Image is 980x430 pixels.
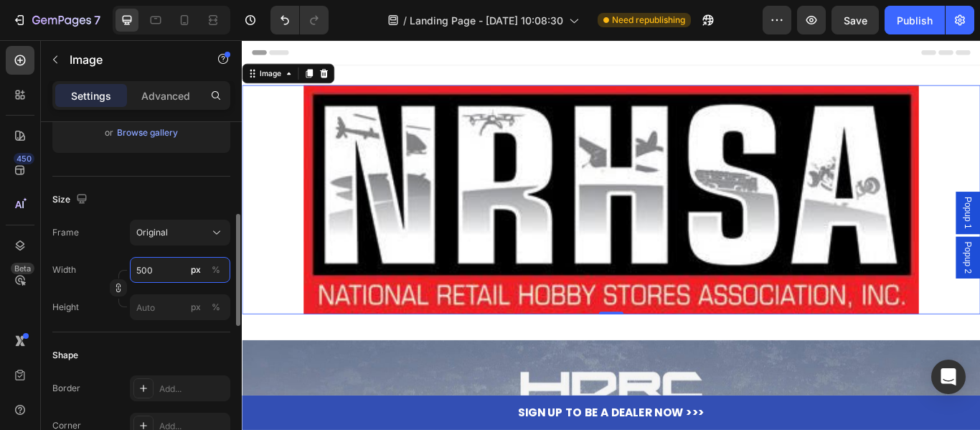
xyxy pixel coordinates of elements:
[191,301,201,314] div: px
[931,360,966,394] div: Open Intercom Messenger
[242,40,980,430] iframe: Design area
[839,182,854,220] span: Popup 1
[52,190,90,210] div: Size
[72,52,789,319] img: gempages_585671382986130018-6a8f7257-f390-44e6-8bd3-756a0ed0a52d.jpg
[187,299,204,316] button: %
[403,13,407,28] span: /
[130,294,230,320] input: px%
[6,6,107,34] button: 7
[52,263,76,276] label: Width
[270,6,329,34] div: Undo/Redo
[130,257,230,283] input: px%
[159,383,227,396] div: Add...
[18,32,49,45] div: Image
[207,261,225,279] button: px
[52,226,79,239] label: Frame
[410,13,563,28] span: Landing Page - [DATE] 10:08:30
[897,13,933,28] div: Publish
[212,263,220,276] div: %
[207,299,225,316] button: px
[141,88,190,103] p: Advanced
[831,6,879,34] button: Save
[191,263,201,276] div: px
[844,14,867,27] span: Save
[94,11,100,29] p: 7
[71,88,111,103] p: Settings
[11,263,34,274] div: Beta
[14,153,34,164] div: 450
[105,124,113,141] span: or
[130,220,230,246] button: Original
[187,261,204,279] button: %
[52,349,78,362] div: Shape
[839,235,854,272] span: Popup 2
[612,14,685,27] span: Need republishing
[117,126,178,139] div: Browse gallery
[885,6,945,34] button: Publish
[116,126,179,140] button: Browse gallery
[52,301,79,314] label: Height
[52,382,80,395] div: Border
[136,226,168,239] span: Original
[212,301,220,314] div: %
[70,51,192,68] p: Image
